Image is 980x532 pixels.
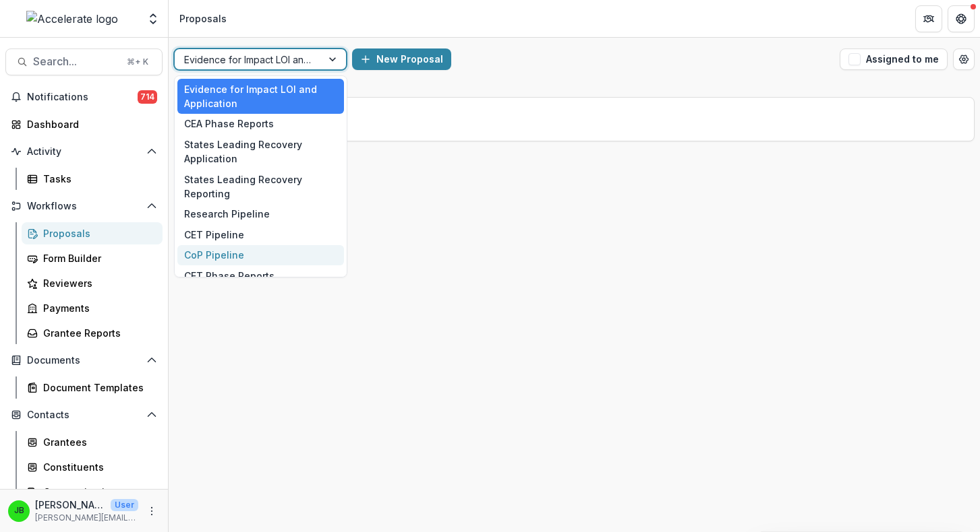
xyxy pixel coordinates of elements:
[27,117,152,131] div: Dashboard
[177,79,344,114] div: Evidence for Impact LOI and Application
[840,48,948,70] button: Assigned to me
[953,48,975,70] button: Open table manager
[177,224,344,245] div: CET Pipeline
[27,92,138,103] span: Notifications
[138,90,157,104] span: 714
[43,172,152,186] div: Tasks
[27,146,141,158] span: Activity
[948,5,975,32] button: Get Help
[179,11,227,26] div: Proposals
[43,460,152,474] div: Constituents
[5,141,163,162] button: Open Activity
[5,113,163,135] a: Dashboard
[43,301,152,315] div: Payments
[177,169,344,204] div: States Leading Recovery Reporting
[111,499,138,511] p: User
[22,222,163,244] a: Proposals
[177,245,344,266] div: CoP Pipeline
[43,380,152,395] div: Document Templates
[352,48,451,70] button: New Proposal
[5,48,163,75] button: Search...
[124,55,151,69] div: ⌘ + K
[5,195,163,217] button: Open Workflows
[5,350,163,371] button: Open Documents
[177,265,344,286] div: CET Phase Reports
[26,11,118,27] img: Accelerate logo
[43,226,152,240] div: Proposals
[915,5,942,32] button: Partners
[22,247,163,269] a: Form Builder
[27,201,141,212] span: Workflows
[177,203,344,224] div: Research Pipeline
[35,498,105,512] p: [PERSON_NAME]
[27,409,141,421] span: Contacts
[144,503,160,519] button: More
[22,431,163,453] a: Grantees
[43,485,152,499] div: Communications
[22,376,163,399] a: Document Templates
[177,114,344,135] div: CEA Phase Reports
[177,134,344,169] div: States Leading Recovery Application
[22,297,163,319] a: Payments
[144,5,163,32] button: Open entity switcher
[43,435,152,449] div: Grantees
[43,251,152,265] div: Form Builder
[35,512,138,524] p: [PERSON_NAME][EMAIL_ADDRESS][PERSON_NAME][DOMAIN_NAME]
[43,276,152,290] div: Reviewers
[14,506,24,515] div: Jennifer Bronson
[174,9,232,28] nav: breadcrumb
[5,86,163,108] button: Notifications714
[22,322,163,344] a: Grantee Reports
[27,355,141,366] span: Documents
[22,168,163,190] a: Tasks
[43,326,152,340] div: Grantee Reports
[22,456,163,478] a: Constituents
[22,272,163,294] a: Reviewers
[33,55,119,68] span: Search...
[5,404,163,426] button: Open Contacts
[22,481,163,503] a: Communications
